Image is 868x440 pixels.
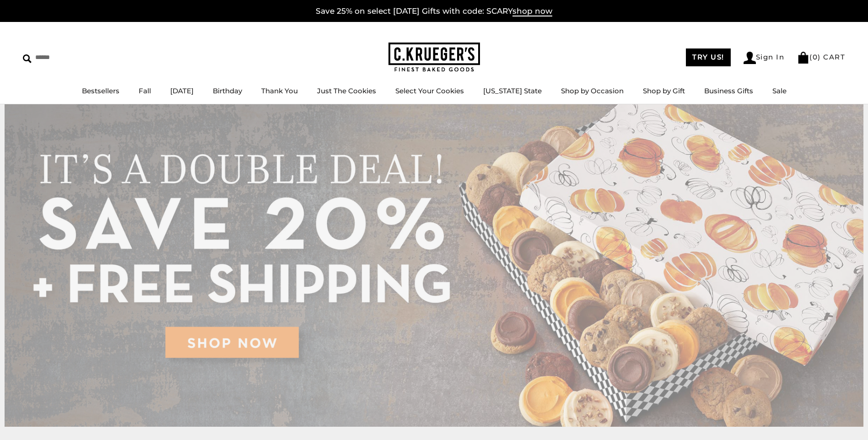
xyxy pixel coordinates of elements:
a: [US_STATE] State [483,86,542,95]
input: Search [23,50,132,64]
a: Select Your Cookies [395,86,464,95]
a: (0) CART [797,53,845,61]
a: Thank You [261,86,298,95]
a: Business Gifts [704,86,753,95]
a: Just The Cookies [317,86,376,95]
a: Shop by Occasion [561,86,624,95]
a: TRY US! [686,48,731,66]
a: Shop by Gift [643,86,685,95]
a: Save 25% on select [DATE] Gifts with code: SCARYshop now [316,6,552,16]
img: Search [23,54,32,63]
a: Birthday [213,86,242,95]
a: Sign In [744,52,785,64]
img: C.Krueger's Special Offer [5,104,863,427]
img: Account [744,52,756,64]
img: Bag [797,52,809,64]
span: shop now [512,6,552,16]
img: C.KRUEGER'S [388,43,480,72]
span: 0 [813,53,818,61]
a: [DATE] [170,86,194,95]
a: Bestsellers [82,86,119,95]
a: Sale [772,86,787,95]
a: Fall [139,86,151,95]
